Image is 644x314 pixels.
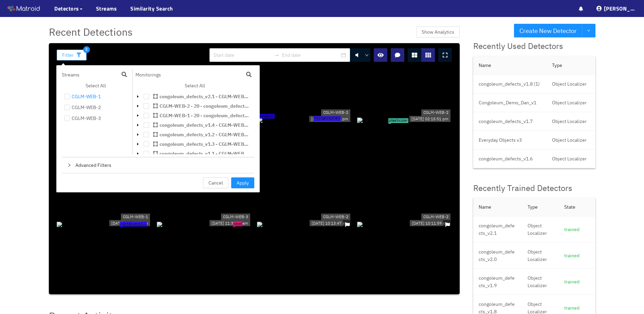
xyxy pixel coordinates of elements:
[135,142,140,146] span: caret-down
[564,226,590,233] div: trained
[160,92,250,101] span: congoleum_defects_v2.1 - CGLM-WEB-3 - 19
[321,213,350,220] div: CGLM-WEB-2
[473,198,522,216] th: Name
[135,114,140,117] span: caret-down
[209,220,250,226] div: [DATE] 11:32:37 am
[547,112,595,131] td: Object Localizer
[321,109,350,116] div: CGLM-WEB-2
[547,75,595,93] td: Object Localizer
[86,82,106,89] span: Select All
[410,220,450,226] div: [DATE] 10:11:59 am
[160,121,250,129] span: congoleum_defects_v1.4 - CGLM-WEB-3 - 9
[237,179,249,187] span: Apply
[522,243,559,269] td: Object Localizer
[72,103,101,111] div: CGLM-WEB-2
[416,27,460,37] button: Show Analytics
[135,123,140,127] span: caret-down
[72,114,101,122] div: CGLM-WEB-3
[221,213,250,220] div: CGLM-WEB-3
[522,269,559,295] td: Object Localizer
[409,116,450,122] div: [DATE] 02:15:51 pm
[7,4,41,14] img: Matroid logo
[135,80,254,91] button: Select All
[160,102,250,110] span: CGLM-WEB-2 - 20 - congoleum_defects_v2.1
[214,51,271,59] input: Start date
[522,198,559,216] th: Type
[62,71,79,78] p: Streams
[547,150,595,168] td: Object Localizer
[49,24,133,40] span: Recent Detections
[473,131,547,150] td: Everyday Objects v3
[160,150,250,158] span: congoleum_defects_v1.1 - CGLM-WEB-3 - 6
[62,80,130,91] button: Select All
[62,103,130,111] li: CGLM-WEB-2
[422,28,454,36] span: Show Analytics
[62,92,130,101] li: CGLM-WEB-1
[473,150,547,168] td: congoleum_defects_v1.6
[310,220,350,226] div: [DATE] 10:13:47 am
[421,213,450,220] div: CGLM-WEB-2
[96,4,117,13] a: Streams
[473,93,547,112] td: Congoleum_Demo_Dan_v1
[208,179,223,187] span: Cancel
[421,109,450,116] div: CGLM-WEB-2
[559,198,595,216] th: State
[473,269,522,295] td: congoleum_defects_v1.9
[473,216,522,243] td: congoleum_defects_v2.1
[473,40,595,53] div: Recently Used Detectors
[160,130,250,139] span: congoleum_defects_v1.2 - CGLM-WEB-3 - 8
[160,140,250,148] span: congoleum_defects_v1.3 - CGLM-WEB-3 - 7
[135,133,140,136] span: caret-down
[274,52,279,58] span: to
[547,56,595,75] th: Type
[309,116,350,122] div: [DATE] 02:58:41 pm
[547,93,595,112] td: Object Localizer
[121,213,150,220] div: CGLM-WEB-1
[109,220,150,226] div: [DATE] 11:47:23 am
[72,92,101,101] div: CGLM-WEB-1
[365,53,369,57] span: down
[231,177,254,188] button: Apply
[564,278,590,285] div: trained
[62,157,254,173] div: rightAdvanced Filters
[135,152,140,155] span: caret-down
[473,112,547,131] td: congoleum_defects_v1.7
[62,114,130,122] li: CGLM-WEB-3
[313,116,341,121] span: contamination
[83,46,90,53] span: 3
[587,29,590,33] span: down
[160,111,250,120] span: CGLM-WEB-1 - 20 - congoleum_defects_v2.1
[514,24,582,37] button: Create New Detector
[522,216,559,243] td: Object Localizer
[62,51,74,59] span: Filter
[54,4,79,13] span: Detectors
[135,95,140,98] span: caret-down
[57,50,87,60] button: Filter
[519,26,577,36] span: Create New Detector
[135,104,140,108] span: caret-down
[547,131,595,150] td: Object Localizer
[274,52,279,58] span: swap-right
[233,222,242,226] span: soot
[282,51,340,59] input: End date
[119,222,147,226] span: contamination
[247,114,275,119] span: contamination
[130,4,173,13] a: Similarity Search
[473,56,547,75] th: Name
[473,182,595,195] div: Recently Trained Detectors
[135,71,161,78] p: Monitorings
[564,252,590,259] div: trained
[564,304,590,312] div: trained
[388,118,408,123] span: plasticizer
[203,177,228,188] button: Cancel
[185,82,205,89] span: Select All
[67,163,71,167] span: right
[582,24,595,37] button: down
[473,243,522,269] td: congoleum_defects_v2.0
[473,75,547,93] td: congoleum_defects_v1.8 (1)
